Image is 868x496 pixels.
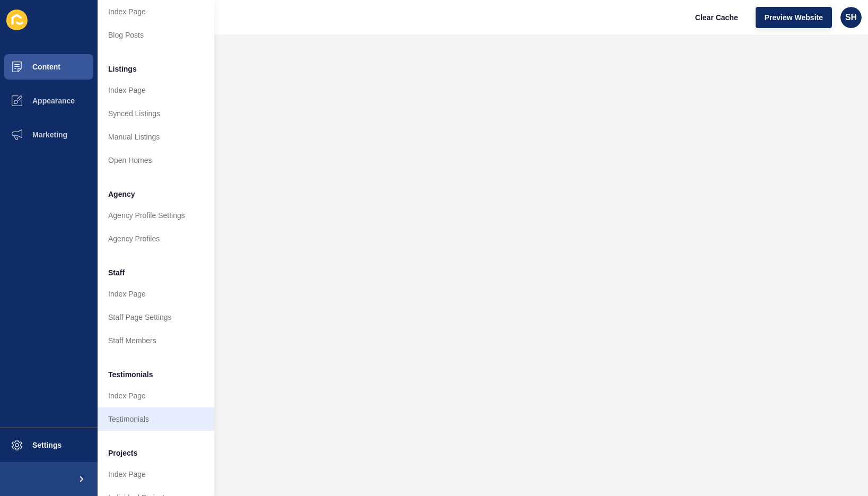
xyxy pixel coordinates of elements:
a: Agency Profiles [98,227,214,250]
a: Blog Posts [98,23,214,47]
a: Manual Listings [98,125,214,149]
span: Clear Cache [695,12,738,23]
span: Agency [108,189,135,199]
a: Testimonials [98,407,214,431]
a: Synced Listings [98,102,214,125]
span: Preview Website [765,12,823,23]
span: Listings [108,64,137,74]
button: Preview Website [756,7,832,28]
a: Staff Page Settings [98,306,214,329]
span: SH [845,12,857,23]
span: Testimonials [108,369,153,380]
span: Staff [108,267,125,278]
a: Index Page [98,463,214,486]
button: Clear Cache [686,7,747,28]
a: Open Homes [98,149,214,172]
a: Index Page [98,79,214,102]
a: Index Page [98,282,214,306]
span: Projects [108,448,137,458]
a: Staff Members [98,329,214,352]
a: Agency Profile Settings [98,204,214,227]
a: Index Page [98,384,214,407]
